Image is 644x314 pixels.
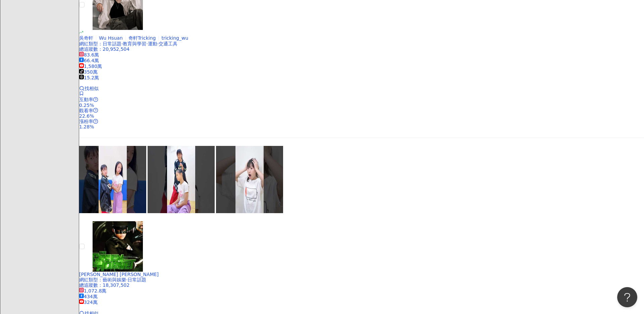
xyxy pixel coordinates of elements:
div: 22.6% [79,113,644,119]
img: post-image [148,146,215,213]
div: 網紅類型 ： [79,41,644,46]
span: 434萬 [79,294,98,299]
span: 運動 [148,41,157,46]
img: post-image [216,146,283,213]
span: question-circle [93,97,98,102]
span: · [157,41,159,46]
span: 找相似 [85,86,99,91]
span: question-circle [93,108,98,113]
div: 網紅類型 ： [79,277,644,282]
span: 350萬 [79,69,98,75]
span: 教育與學習 [123,41,146,46]
div: 1.28% [79,124,644,129]
div: 總追蹤數 ： 18,307,502 [79,282,644,288]
span: 1,580萬 [79,64,102,69]
span: Wu Hsuan [99,35,123,41]
div: 總追蹤數 ： 20,952,504 [79,46,644,52]
span: question-circle [93,119,98,124]
span: 324萬 [79,300,98,305]
span: 漲粉率 [79,119,93,124]
span: · [146,41,148,46]
span: 1,072.8萬 [79,288,106,293]
span: 日常話題 [127,277,146,282]
span: 奇軒Tricking [128,35,156,41]
span: 交通工具 [159,41,177,46]
img: KOL Avatar [93,221,143,272]
span: 66.4萬 [79,58,99,63]
span: · [126,277,127,282]
span: 吳奇軒 [79,35,93,41]
div: 0.25% [79,103,644,108]
span: 15.2萬 [79,75,99,80]
span: tricking_wu [161,35,188,41]
span: · [121,41,123,46]
span: [PERSON_NAME] [PERSON_NAME] [79,272,159,277]
span: 觀看率 [79,108,93,113]
iframe: Help Scout Beacon - Open [617,287,637,307]
span: 互動率 [79,97,93,102]
span: 藝術與娛樂 [103,277,126,282]
img: post-image [79,146,146,213]
a: 找相似 [79,86,99,91]
span: 83.6萬 [79,52,99,57]
span: 日常話題 [103,41,121,46]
